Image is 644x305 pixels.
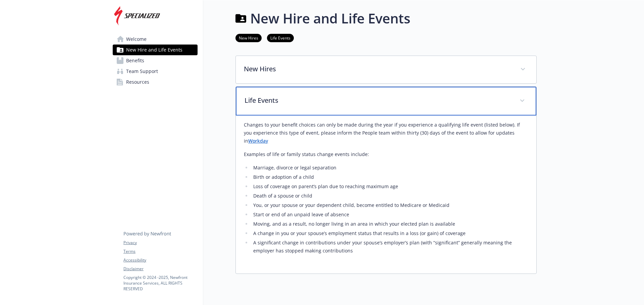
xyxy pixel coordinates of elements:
p: Copyright © 2024 - 2025 , Newfront Insurance Services, ALL RIGHTS RESERVED [123,275,197,292]
p: Examples of life or family status change events include: [244,150,528,158]
li: Death of a spouse or child [251,192,528,200]
a: Disclaimer [123,266,197,272]
h1: New Hire and Life Events [250,8,410,28]
a: Welcome [113,34,198,45]
a: Life Events [267,34,294,41]
a: Privacy [123,240,197,246]
a: Terms [123,248,197,254]
a: Resources [113,77,198,87]
p: New Hires [244,64,512,74]
span: Benefits [126,55,144,66]
li: Start or end of an unpaid leave of absence [251,211,528,219]
div: New Hires [236,56,536,83]
span: Welcome [126,34,147,45]
span: Team Support [126,66,158,77]
a: Team Support [113,66,198,77]
a: Benefits [113,55,198,66]
li: Moving, and as a result, no longer living in an area in which your elected plan is available [251,220,528,228]
div: Life Events [236,87,536,116]
span: New Hire and Life Events [126,45,182,55]
li: A significant change in contributions under your spouse’s employer’s plan (with “significant” gen... [251,239,528,255]
span: Resources [126,77,149,87]
li: A change in you or your spouse’s employment status that results in a loss (or gain) of coverage [251,229,528,237]
p: Changes to your benefit choices can only be made during the year if you experience a qualifying l... [244,121,528,145]
li: Marriage, divorce or legal separation [251,164,528,172]
li: Loss of coverage on parent’s plan due to reaching maximum age [251,182,528,190]
a: New Hires [235,34,262,41]
a: Accessibility [123,257,197,263]
div: Life Events [236,116,536,274]
a: Workday [248,138,268,144]
p: Life Events [245,95,512,105]
a: New Hire and Life Events [113,45,198,55]
li: You, or your spouse or your dependent child, become entitled to Medicare or Medicaid [251,201,528,209]
li: Birth or adoption of a child [251,173,528,181]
